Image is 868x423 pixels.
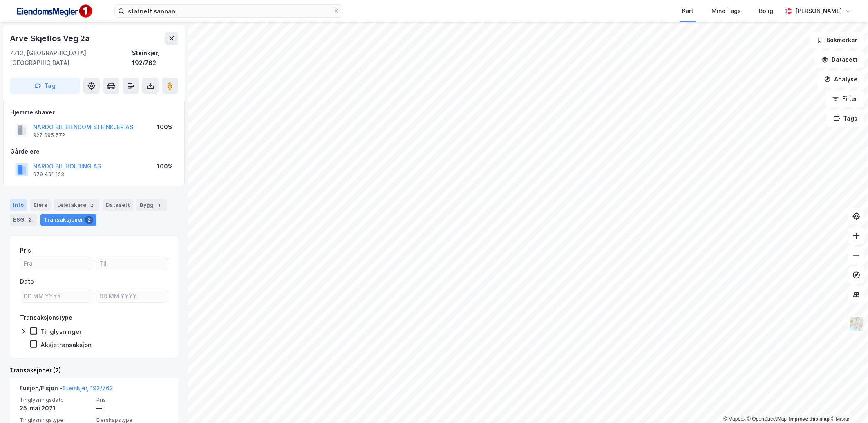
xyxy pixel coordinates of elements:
[10,32,92,45] div: Arve Skjeflos Veg 2a
[810,32,865,48] button: Bokmerker
[155,201,163,209] div: 1
[795,6,842,16] div: [PERSON_NAME]
[849,316,864,332] img: Z
[13,2,95,20] img: F4PB6Px+NJ5v8B7XTbfpPpyloAAAAASUVORK5CYII=
[711,6,741,16] div: Mine Tags
[132,48,178,68] div: Steinkjer, 192/762
[20,383,113,396] div: Fusjon/Fisjon -
[40,328,82,336] div: Tinglysninger
[20,290,92,302] input: DD.MM.YYYY
[30,199,51,211] div: Eiere
[759,6,773,16] div: Bolig
[125,5,333,17] input: Søk på adresse, matrikkel, gårdeiere, leietakere eller personer
[96,290,168,302] input: DD.MM.YYYY
[136,199,167,211] div: Bygg
[682,6,694,16] div: Kart
[20,403,92,413] div: 25. mai 2021
[157,161,173,171] div: 100%
[815,51,865,68] button: Datasett
[10,78,80,94] button: Tag
[54,199,99,211] div: Leietakere
[33,132,65,139] div: 927 095 572
[96,396,168,403] span: Pris
[10,365,178,375] div: Transaksjoner (2)
[85,216,93,224] div: 2
[723,416,746,422] a: Mapbox
[20,396,92,403] span: Tinglysningsdato
[827,384,868,423] iframe: Chat Widget
[88,201,96,209] div: 2
[157,122,173,132] div: 100%
[10,48,132,68] div: 7713, [GEOGRAPHIC_DATA], [GEOGRAPHIC_DATA]
[10,214,37,226] div: ESG
[827,384,868,423] div: Kontrollprogram for chat
[817,71,865,87] button: Analyse
[62,385,113,392] a: Steinkjer, 192/762
[789,416,830,422] a: Improve this map
[827,110,865,127] button: Tags
[96,403,168,413] div: —
[10,199,27,211] div: Info
[40,341,92,349] div: Aksjetransaksjon
[10,107,178,117] div: Hjemmelshaver
[20,257,92,270] input: Fra
[10,147,178,157] div: Gårdeiere
[33,171,64,178] div: 979 491 123
[40,214,96,226] div: Transaksjoner
[825,91,865,107] button: Filter
[747,416,787,422] a: OpenStreetMap
[20,246,31,255] div: Pris
[26,216,34,224] div: 2
[96,257,168,270] input: Til
[20,277,34,286] div: Dato
[103,199,133,211] div: Datasett
[20,313,72,322] div: Transaksjonstype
